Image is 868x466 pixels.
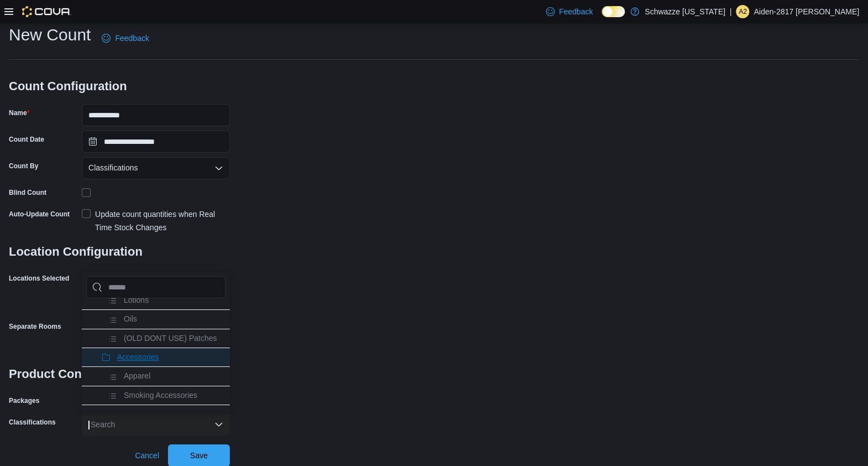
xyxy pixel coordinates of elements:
div: 1 [82,270,230,283]
span: Feedback [115,33,149,44]
span: Accessories [117,353,159,361]
label: Count Date [9,135,44,144]
p: Schwazze [US_STATE] [645,5,725,18]
h1: New Count [9,24,91,46]
label: Count By [9,162,38,170]
img: Cova [22,6,71,17]
span: A2 [739,5,747,18]
span: Oils [124,314,137,323]
label: Locations Selected [9,274,69,283]
span: Apparel [124,371,150,380]
span: (OLD DONT USE) Patches [124,334,217,343]
a: Feedback [97,27,153,49]
span: Cancel [135,450,159,461]
p: Aiden-2817 [PERSON_NAME] [754,5,859,18]
input: Chip List selector [86,276,225,298]
div: Blind Count [9,188,46,197]
div: Update count quantities when Real Time Stock Changes [95,208,230,234]
div: Aiden-2817 Cano [736,5,749,18]
span: Classifications [88,161,138,174]
span: Smoking Accessories [124,391,197,400]
div: Separate Rooms [9,322,61,331]
label: Packages [9,396,39,405]
h3: Location Configuration [9,234,230,270]
p: | [730,5,732,18]
span: Feedback [559,6,593,17]
label: Name [9,108,29,117]
button: Open list of options [214,164,223,173]
h3: Product Configuration [9,356,230,392]
input: Dark Mode [602,6,625,18]
label: Auto-Update Count [9,210,70,219]
a: Feedback [541,1,597,23]
span: Lotions [124,296,149,304]
h3: Count Configuration [9,69,230,104]
label: Classifications [9,418,56,427]
input: Press the down key to open a popover containing a calendar. [82,131,230,153]
span: Save [190,450,208,461]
